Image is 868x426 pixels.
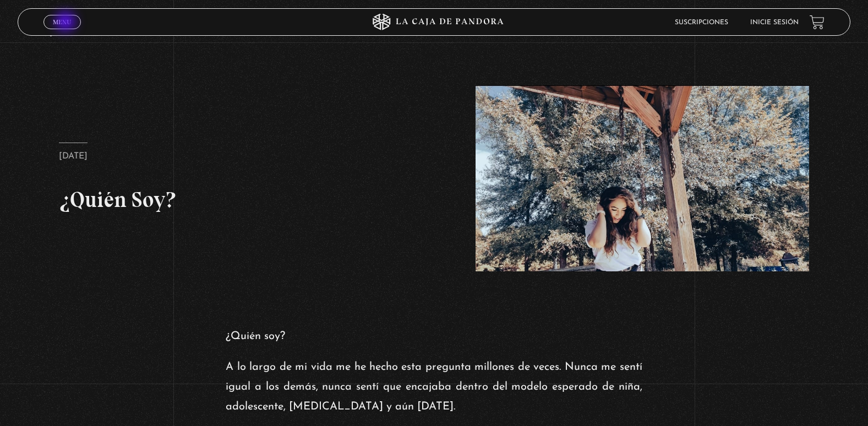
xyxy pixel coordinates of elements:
p: ¿Quién soy? [226,326,642,346]
p: [DATE] [59,143,88,165]
a: Suscripciones [675,19,728,26]
span: Cerrar [50,28,75,36]
p: A lo largo de mi vida me he hecho esta pregunta millones de veces. Nunca me sentí igual a los dem... [226,357,642,417]
h2: ¿Quién Soy? [59,184,392,215]
span: Menu [53,19,71,25]
a: Inicie sesión [750,19,799,26]
a: View your shopping cart [810,15,825,30]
